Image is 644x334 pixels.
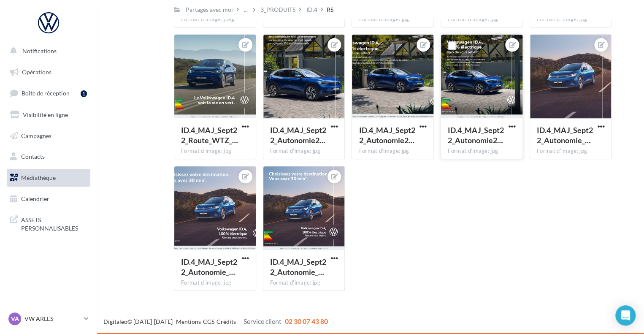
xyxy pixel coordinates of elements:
span: Visibilité en ligne [23,111,68,118]
span: © [DATE]-[DATE] - - - [103,318,328,325]
button: Notifications [5,42,89,60]
a: Médiathèque [5,169,92,187]
div: Format d'image: jpg [181,279,249,287]
span: Campagnes [21,132,51,139]
span: Opérations [22,68,51,76]
span: Service client [244,317,281,325]
span: Calendrier [21,195,49,202]
div: Format d'image: jpg [270,147,338,155]
a: Mentions [176,318,201,325]
span: Boîte de réception [22,90,70,97]
div: Format d'image: jpg [537,147,605,155]
a: Calendrier [5,190,92,208]
div: Format d'image: jpg [537,16,605,23]
div: Format d'image: jpg [448,16,516,23]
span: VA [11,315,19,323]
span: ID.4_MAJ_Sept22_Autonomie2_Carre [448,125,504,145]
div: Format d'image: jpg [181,147,249,155]
a: Digitaleo [103,318,127,325]
div: 1 [81,90,87,97]
span: Contacts [21,153,45,160]
p: VW ARLES [24,315,81,323]
span: ID.4_MAJ_Sept22_Autonomie2_GMB [359,125,415,145]
span: ID.4_MAJ_Sept22_Autonomie_Carre [270,257,326,277]
a: CGS [203,318,214,325]
span: ID.4_MAJ_Sept22_Route_WTZ_carre [181,125,238,145]
a: Opérations [5,63,92,81]
span: Notifications [22,47,57,54]
span: ID.4_MAJ_Sept22_Autonomie2_STORY [270,125,326,145]
div: Format d'image: jpg [270,279,338,287]
div: Open Intercom Messenger [615,305,636,326]
div: Format d'image: jpg [359,147,427,155]
a: Visibilité en ligne [5,106,92,124]
div: RS [327,5,333,14]
span: 02 30 07 43 80 [285,317,328,325]
a: Boîte de réception1 [5,84,92,102]
div: Format d'image: jpg [359,16,427,23]
a: Contacts [5,148,92,166]
a: ASSETS PERSONNALISABLES [5,211,92,236]
div: 3_PRODUITS [260,5,295,14]
div: ... [242,4,249,16]
a: VA VW ARLES [7,311,90,327]
span: ASSETS PERSONNALISABLES [21,214,87,232]
div: Partagés avec moi [186,5,233,14]
span: ID.4_MAJ_Sept22_Autonomie_GMB [181,257,237,277]
div: Format d'image: jpg [448,147,516,155]
span: ID.4_MAJ_Sept22_Autonomie_Story [537,125,593,145]
div: Format d'image: jpeg [181,16,249,23]
div: ID.4 [306,5,317,14]
a: Campagnes [5,127,92,145]
a: Crédits [216,318,236,325]
span: Médiathèque [21,174,56,181]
